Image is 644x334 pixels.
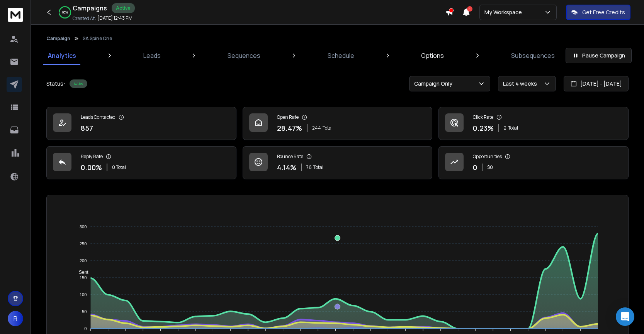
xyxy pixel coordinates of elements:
p: 96 % [62,10,68,15]
a: Bounce Rate4.14%76Total [243,146,433,179]
a: Opportunities0$0 [438,146,629,179]
span: 2 [504,125,506,131]
p: Leads Contacted [81,114,116,120]
button: Get Free Credits [566,5,630,20]
p: Status: [46,80,65,88]
span: 76 [306,164,312,170]
tspan: 300 [80,224,87,229]
tspan: 150 [80,275,87,280]
h1: Campaigns [73,3,107,13]
a: Reply Rate0.00%0 Total [46,146,236,179]
p: SA Spine One [83,35,112,42]
tspan: 50 [82,309,87,314]
p: Last 4 weeks [503,80,540,88]
button: [DATE] - [DATE] [564,76,629,91]
p: Opportunities [473,154,502,160]
p: 0.00 % [81,162,102,173]
a: Sequences [223,46,265,65]
tspan: 250 [80,241,87,246]
a: Leads Contacted857 [46,107,236,140]
p: 4.14 % [277,162,296,173]
p: Open Rate [277,114,299,120]
span: Sent [73,270,88,275]
p: Options [421,51,444,60]
p: Subsequences [511,51,555,60]
p: Get Free Credits [582,8,625,16]
span: 1 [467,6,472,12]
p: Reply Rate [81,154,103,160]
div: Active [70,79,87,88]
span: 244 [312,125,321,131]
div: Active [112,3,135,13]
p: Leads [143,51,161,60]
p: 28.47 % [277,123,302,133]
a: Click Rate0.23%2Total [438,107,629,140]
p: Created At: [73,15,96,22]
tspan: 200 [80,258,87,263]
a: Options [416,46,449,65]
p: 0 [473,162,477,173]
p: 857 [81,123,93,133]
a: Open Rate28.47%244Total [243,107,433,140]
span: Total [313,164,323,170]
button: R [8,311,23,326]
button: Campaign [46,35,70,42]
p: Analytics [48,51,76,60]
a: Subsequences [506,46,559,65]
p: Sequences [228,51,260,60]
p: [DATE] 12:43 PM [97,15,133,21]
p: $ 0 [487,164,493,170]
p: 0.23 % [473,123,494,133]
button: Pause Campaign [566,48,632,63]
a: Leads [139,46,165,65]
p: Campaign Only [414,80,455,88]
tspan: 100 [80,292,87,297]
p: Schedule [328,51,354,60]
a: Analytics [43,46,81,65]
div: Open Intercom Messenger [616,307,634,326]
p: Bounce Rate [277,154,303,160]
span: Total [323,125,333,131]
tspan: 0 [84,326,87,331]
p: Click Rate [473,114,493,120]
span: Total [508,125,518,131]
p: 0 Total [112,164,126,170]
a: Schedule [323,46,359,65]
p: My Workspace [484,8,525,16]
